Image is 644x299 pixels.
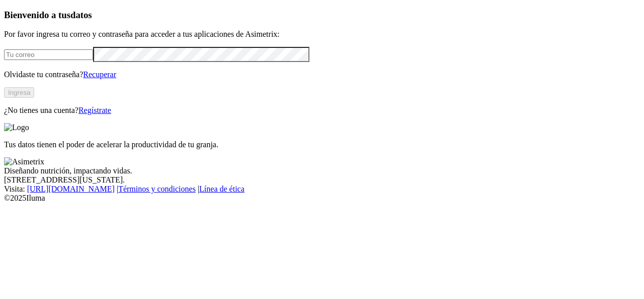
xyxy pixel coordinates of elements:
[4,123,29,132] img: Logo
[27,185,115,193] a: [URL][DOMAIN_NAME]
[78,106,111,114] a: Regístrate
[4,166,640,175] div: Diseñando nutrición, impactando vidas.
[4,194,640,203] div: © 2025 Iluma
[4,30,640,39] p: Por favor ingresa tu correo y contraseña para acceder a tus aplicaciones de Asimetrix:
[4,70,640,79] p: Olvidaste tu contraseña?
[4,185,640,194] div: Visita : | |
[70,10,92,20] span: datos
[118,185,196,193] a: Términos y condiciones
[4,106,640,115] p: ¿No tienes una cuenta?
[4,10,640,21] h3: Bienvenido a tus
[4,87,34,98] button: Ingresa
[4,175,640,185] div: [STREET_ADDRESS][US_STATE].
[4,49,93,60] input: Tu correo
[199,185,245,193] a: Línea de ética
[4,140,640,149] p: Tus datos tienen el poder de acelerar la productividad de tu granja.
[4,157,44,166] img: Asimetrix
[83,70,116,79] a: Recuperar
